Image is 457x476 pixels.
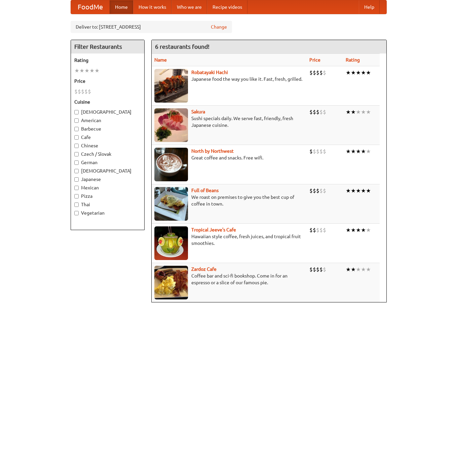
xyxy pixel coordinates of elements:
li: $ [309,266,313,273]
li: $ [313,226,316,234]
a: Zardoz Cafe [191,266,217,272]
li: $ [319,148,323,155]
li: $ [316,266,319,273]
input: [DEMOGRAPHIC_DATA] [74,110,79,114]
li: ★ [361,148,366,155]
li: ★ [361,108,366,116]
p: Coffee bar and sci-fi bookshop. Come in for an espresso or a slice of our famous pie. [154,272,304,286]
li: ★ [366,148,371,155]
a: Change [211,24,227,30]
a: FoodMe [71,0,110,14]
label: Pizza [74,193,141,199]
input: [DEMOGRAPHIC_DATA] [74,169,79,173]
li: $ [309,69,313,76]
li: $ [313,69,316,76]
li: $ [323,266,326,273]
li: ★ [346,69,351,76]
li: ★ [351,226,356,234]
a: Tropical Jeeve's Cafe [191,227,236,232]
label: Thai [74,201,141,208]
input: Mexican [74,186,79,190]
div: Deliver to: [STREET_ADDRESS] [71,21,232,33]
input: German [74,160,79,165]
li: ★ [346,187,351,194]
li: ★ [356,69,361,76]
li: ★ [356,148,361,155]
a: Robatayaki Hachi [191,70,228,75]
a: Full of Beans [191,188,219,193]
li: $ [74,88,78,95]
li: ★ [346,148,351,155]
li: ★ [366,266,371,273]
li: $ [313,148,316,155]
li: $ [313,187,316,194]
li: $ [323,69,326,76]
label: Mexican [74,184,141,191]
input: Czech / Slovak [74,152,79,156]
li: $ [316,187,319,194]
li: ★ [79,67,84,74]
p: Great coffee and snacks. Free wifi. [154,154,304,161]
li: $ [78,88,81,95]
li: $ [309,226,313,234]
a: Rating [346,57,360,63]
li: ★ [361,226,366,234]
li: $ [313,108,316,116]
p: Hawaiian style coffee, fresh juices, and tropical fruit smoothies. [154,233,304,247]
h4: Filter Restaurants [71,40,144,53]
li: $ [88,88,91,95]
li: $ [81,88,84,95]
img: north.jpg [154,148,188,181]
li: $ [316,108,319,116]
li: ★ [366,226,371,234]
li: $ [319,69,323,76]
img: robatayaki.jpg [154,69,188,103]
li: $ [319,108,323,116]
p: We roast on premises to give you the best cup of coffee in town. [154,194,304,207]
h5: Cuisine [74,99,141,105]
a: Name [154,57,167,63]
li: ★ [89,67,94,74]
img: beans.jpg [154,187,188,221]
li: $ [313,266,316,273]
li: ★ [361,187,366,194]
label: Japanese [74,176,141,183]
a: Recipe videos [207,0,247,14]
li: ★ [346,266,351,273]
li: ★ [351,266,356,273]
li: ★ [351,148,356,155]
li: ★ [94,67,100,74]
a: Price [309,57,320,63]
ng-pluralize: 6 restaurants found! [155,43,210,50]
li: ★ [361,69,366,76]
label: [DEMOGRAPHIC_DATA] [74,109,141,115]
li: $ [319,266,323,273]
li: ★ [361,266,366,273]
a: Help [359,0,380,14]
img: sakura.jpg [154,108,188,142]
label: Barbecue [74,125,141,132]
input: Cafe [74,135,79,140]
li: ★ [346,226,351,234]
input: Pizza [74,194,79,198]
a: Who we are [172,0,207,14]
li: $ [316,148,319,155]
li: $ [323,108,326,116]
b: Sakura [191,109,205,114]
li: $ [323,148,326,155]
li: ★ [356,108,361,116]
a: North by Northwest [191,148,234,154]
label: Chinese [74,142,141,149]
li: ★ [356,187,361,194]
input: Chinese [74,144,79,148]
label: Vegetarian [74,210,141,216]
input: Thai [74,203,79,207]
li: $ [316,69,319,76]
li: $ [323,187,326,194]
li: $ [309,148,313,155]
input: Barbecue [74,127,79,131]
li: ★ [84,67,89,74]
